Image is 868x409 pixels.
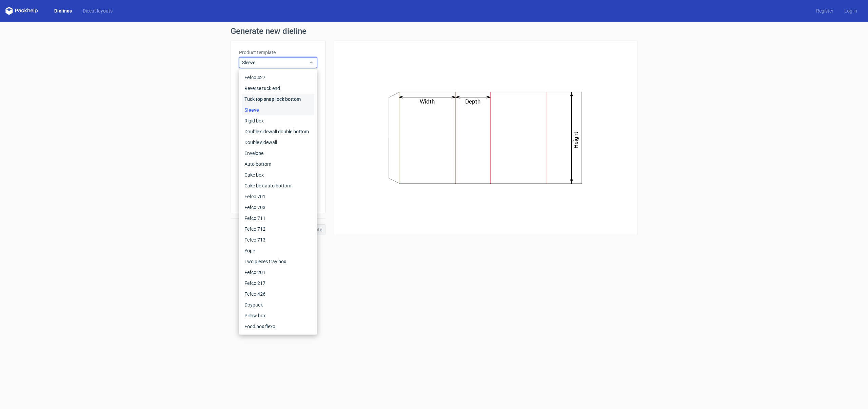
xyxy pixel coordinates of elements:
div: Sleeve [242,105,314,115]
div: Fefco 217 [242,278,314,289]
a: Diecut layouts [77,7,118,14]
div: Reverse tuck end [242,83,314,94]
div: Cake box [242,169,314,180]
div: Envelope [242,148,314,159]
div: Two pieces tray box [242,256,314,267]
div: Fefco 427 [242,72,314,83]
div: Fefco 711 [242,213,314,224]
div: Double sidewall [242,137,314,148]
div: Doypack [242,299,314,310]
div: Pillow box [242,310,314,321]
div: Auto bottom [242,159,314,169]
span: Sleeve [242,59,309,66]
label: Product template [239,49,317,56]
div: Fefco 201 [242,267,314,278]
div: Fefco 703 [242,202,314,213]
h1: Generate new dieline [231,27,637,35]
text: Depth [466,98,481,105]
div: Food box flexo [242,321,314,332]
div: Rigid box [242,115,314,126]
div: Tuck top snap lock bottom [242,94,314,105]
text: Width [420,98,435,105]
a: Log in [839,7,863,14]
a: Register [811,7,839,14]
div: Yope [242,245,314,256]
div: Fefco 712 [242,224,314,234]
a: Dielines [49,7,77,14]
div: Fefco 713 [242,234,314,245]
div: Double sidewall double bottom [242,126,314,137]
div: Fefco 701 [242,191,314,202]
div: Fefco 426 [242,289,314,299]
div: Cake box auto bottom [242,180,314,191]
text: Height [573,132,579,149]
